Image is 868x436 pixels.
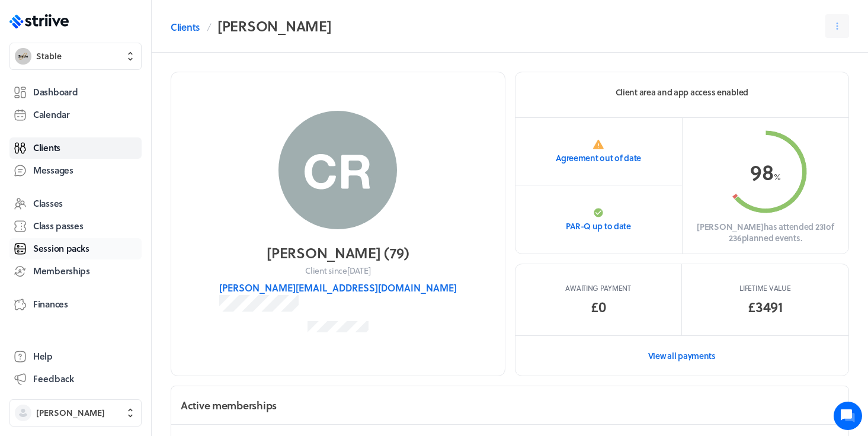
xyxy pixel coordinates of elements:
p: Lifetime value [739,283,790,293]
button: [PERSON_NAME][EMAIL_ADDRESS][DOMAIN_NAME] [219,281,457,295]
a: View all payments [515,335,849,376]
span: Class passes [33,220,84,232]
span: Feedback [33,373,74,385]
p: Client since [DATE] [305,265,370,277]
nav: Breadcrumb [171,14,331,38]
a: Classes [9,193,142,214]
a: Class passes [9,216,142,237]
span: Clients [33,142,60,154]
a: Memberships [9,261,142,282]
img: Stable [15,48,31,65]
span: Finances [33,298,68,310]
input: Search articles [34,204,212,227]
button: Feedback [9,368,142,390]
span: [PERSON_NAME] [36,407,105,419]
span: ( 79 ) [384,242,409,263]
button: New conversation [18,138,219,162]
p: Agreement out of date [556,152,641,164]
p: £3491 [748,297,783,316]
h2: We're here to help. Ask us anything! [18,79,219,117]
a: Finances [9,294,142,315]
a: Calendar [9,104,142,126]
span: Dashboard [33,86,78,98]
a: Clients [9,137,142,159]
span: New conversation [76,145,142,155]
p: Find an answer quickly [16,184,221,198]
a: Agreement out of date [515,118,682,186]
span: Stable [36,50,62,62]
span: Classes [33,197,63,210]
span: Help [33,350,53,363]
iframe: gist-messenger-bubble-iframe [834,402,862,430]
span: Memberships [33,265,90,277]
a: Help [9,346,142,367]
span: Messages [33,164,73,177]
span: Calendar [33,108,70,121]
h1: Hi [PERSON_NAME] [18,57,219,76]
a: PAR-Q up to date [515,185,682,254]
a: Session packs [9,238,142,259]
a: Clients [171,20,200,34]
p: Client area and app access enabled [616,86,748,98]
button: [PERSON_NAME] [9,399,142,427]
button: StableStable [9,43,142,70]
h2: [PERSON_NAME] [217,14,331,38]
h2: Active memberships [181,398,277,413]
p: PAR-Q up to date [566,220,631,232]
a: Messages [9,160,142,181]
span: £0 [591,297,606,316]
h2: [PERSON_NAME] [267,243,409,262]
span: Awaiting payment [565,283,631,293]
span: 98 [750,156,773,187]
p: [PERSON_NAME] has attended 231 of 236 planned events. [692,221,839,244]
img: Chris Reddin [278,111,397,229]
span: % [774,171,781,183]
span: Session packs [33,242,89,255]
a: Dashboard [9,82,142,103]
